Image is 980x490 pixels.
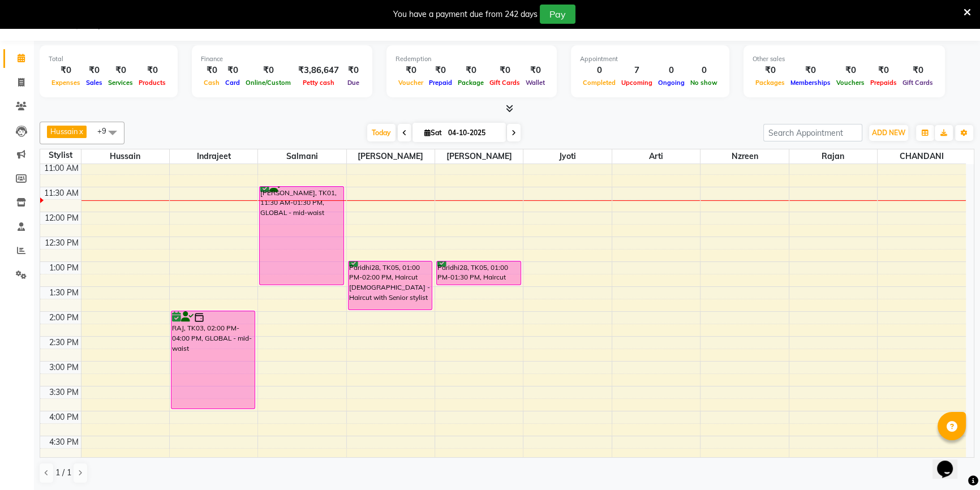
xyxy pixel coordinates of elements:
a: x [78,127,83,136]
div: 1:00 PM [47,262,81,274]
div: ₹0 [867,64,900,77]
div: 4:00 PM [47,411,81,423]
span: [PERSON_NAME] [347,149,435,164]
span: Completed [580,79,618,87]
span: [PERSON_NAME] [435,149,523,164]
div: ₹0 [753,64,788,77]
span: Arti [612,149,700,164]
span: Packages [753,79,788,87]
div: 7 [618,64,655,77]
span: CHANDANI [878,149,966,164]
span: Hussain [50,127,78,136]
span: Due [345,79,362,87]
iframe: chat widget [932,445,969,479]
span: Indrajeet [170,149,257,164]
div: ₹0 [455,64,487,77]
input: Search Appointment [763,124,862,141]
span: Petty cash [300,79,337,87]
div: 3:30 PM [47,386,81,398]
span: +9 [97,126,115,135]
div: ₹0 [900,64,936,77]
div: ₹0 [243,64,294,77]
div: Total [49,54,169,64]
div: ₹0 [105,64,136,77]
span: Jyoti [523,149,611,164]
div: ₹3,86,647 [294,64,343,77]
span: 1 / 1 [55,467,71,479]
span: Sat [422,128,445,137]
div: 0 [687,64,720,77]
span: Package [455,79,487,87]
input: 2025-10-04 [445,124,501,141]
span: Nzreen [700,149,788,164]
div: 2:30 PM [47,337,81,349]
span: Gift Cards [487,79,523,87]
div: 12:30 PM [42,237,81,249]
div: ₹0 [426,64,455,77]
div: ₹0 [523,64,548,77]
div: ₹0 [136,64,169,77]
div: ₹0 [343,64,363,77]
span: Wallet [523,79,548,87]
div: Paridhi28, TK05, 01:00 PM-02:00 PM, Haircut [DEMOGRAPHIC_DATA] - Haircut with Senior stylist [349,261,432,310]
span: Online/Custom [243,79,294,87]
div: ₹0 [487,64,523,77]
span: Prepaids [867,79,900,87]
span: Hussain [81,149,169,164]
button: Pay [540,5,575,24]
div: Redemption [396,54,548,64]
div: You have a payment due from 242 days [393,8,538,20]
span: Products [136,79,169,87]
span: Voucher [396,79,426,87]
span: Salmani [258,149,346,164]
div: 0 [580,64,618,77]
span: Prepaid [426,79,455,87]
span: ADD NEW [872,128,905,137]
span: Today [367,124,396,141]
div: 12:00 PM [42,212,81,224]
div: ₹0 [222,64,243,77]
div: [PERSON_NAME], TK01, 11:30 AM-01:30 PM, GLOBAL - mid-waist [260,187,343,285]
span: Card [222,79,243,87]
div: Appointment [580,54,720,64]
div: Finance [201,54,363,64]
div: Paridhi28, TK05, 01:00 PM-01:30 PM, Haircut [DEMOGRAPHIC_DATA] - Haircut with Junior stylist [437,261,521,285]
div: RAJ, TK03, 02:00 PM-04:00 PM, GLOBAL - mid-waist [171,311,255,409]
span: No show [687,79,720,87]
span: Gift Cards [900,79,936,87]
span: Expenses [49,79,83,87]
span: Ongoing [655,79,687,87]
span: Cash [201,79,222,87]
div: 3:00 PM [47,362,81,373]
span: Sales [83,79,105,87]
span: Memberships [788,79,833,87]
span: Services [105,79,136,87]
span: Rajan [789,149,877,164]
div: ₹0 [201,64,222,77]
div: 11:00 AM [42,162,81,174]
div: ₹0 [788,64,833,77]
div: 2:00 PM [47,312,81,324]
button: ADD NEW [869,125,908,141]
div: ₹0 [833,64,867,77]
div: Stylist [40,149,81,161]
div: 4:30 PM [47,436,81,448]
div: Other sales [753,54,936,64]
div: 1:30 PM [47,287,81,299]
div: ₹0 [49,64,83,77]
div: ₹0 [83,64,105,77]
span: Upcoming [618,79,655,87]
div: ₹0 [396,64,426,77]
div: 11:30 AM [42,187,81,199]
span: Vouchers [833,79,867,87]
div: 0 [655,64,687,77]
